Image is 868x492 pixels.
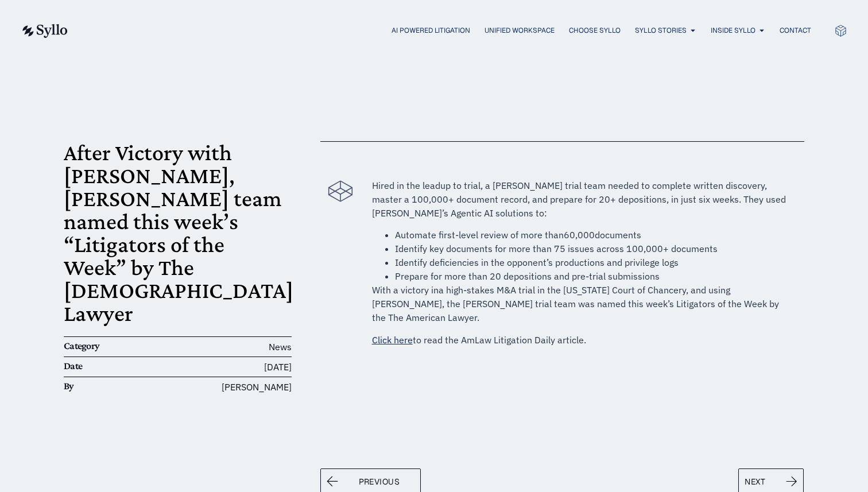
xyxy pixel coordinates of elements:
[91,25,811,36] nav: Menu
[395,229,564,241] span: Automate first-level review of more than
[372,284,779,323] span: a high-stakes M&A trial in the [US_STATE] Court of Chancery, and using [PERSON_NAME], the [PERSON...
[780,25,811,36] a: Contact
[64,340,139,352] h6: Category
[635,25,687,36] a: Syllo Stories
[264,361,292,373] time: [DATE]
[222,380,292,394] span: [PERSON_NAME]
[64,360,139,373] h6: Date
[745,475,765,489] span: Next
[395,270,660,282] span: Prepare for more than 20 depositions and pre-trial submissions
[564,229,569,241] span: 6
[372,180,767,205] span: Hired in the leadup to trial, a [PERSON_NAME] trial team needed to complete written discovery, ma...
[569,229,595,241] span: 0,000
[395,243,718,254] span: Identify key documents for more than 75 issues across 100,000+ documents
[21,24,68,38] img: syllo
[91,25,811,36] div: Menu Toggle
[485,25,555,36] a: Unified Workspace
[569,25,621,36] a: Choose Syllo
[595,229,641,241] span: documents
[359,475,400,489] span: Previous
[392,25,470,36] a: AI Powered Litigation
[64,141,292,325] h1: After Victory with [PERSON_NAME], [PERSON_NAME] team named this week’s “Litigators of the Week” b...
[711,25,755,36] a: Inside Syllo
[269,341,292,352] span: News
[395,257,679,268] span: Identify deficiencies in the opponent’s productions and privilege logs
[372,283,793,324] p: With a victory in
[64,380,139,393] h6: By
[372,333,793,347] p: to read the AmLaw Litigation Daily article.
[372,334,413,346] a: Click here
